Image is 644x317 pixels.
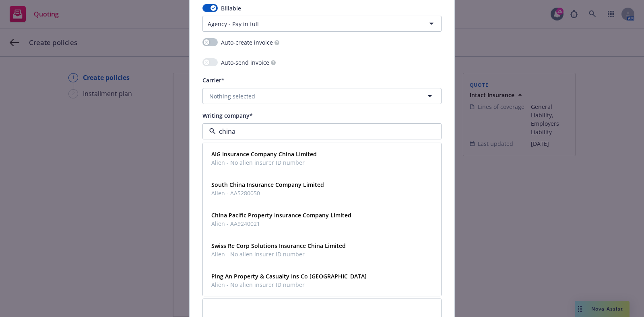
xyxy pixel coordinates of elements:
span: Auto-create invoice [221,38,273,47]
span: Alien - AA5280050 [211,189,324,198]
span: Alien - No alien insurer ID number [211,159,317,167]
span: Alien - No alien insurer ID number [211,250,346,259]
strong: South China Insurance Company Limited [211,181,324,189]
span: Writing company* [202,112,253,119]
strong: Ping An Property & Casualty Ins Co [GEOGRAPHIC_DATA] [211,273,367,280]
strong: Swiss Re Corp Solutions Insurance China Limited [211,242,346,250]
div: Billable [202,4,442,12]
button: Nothing selected [202,88,442,104]
strong: China Pacific Property Insurance Company Limited [211,212,351,219]
span: Alien - No alien insurer ID number [211,281,367,289]
span: Auto-send invoice [221,58,269,67]
input: Select a writing company [216,127,425,136]
span: Alien - AA9240021 [211,220,351,228]
span: Carrier* [202,76,225,84]
span: Nothing selected [209,92,255,100]
strong: AIG Insurance Company China Limited [211,151,317,158]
